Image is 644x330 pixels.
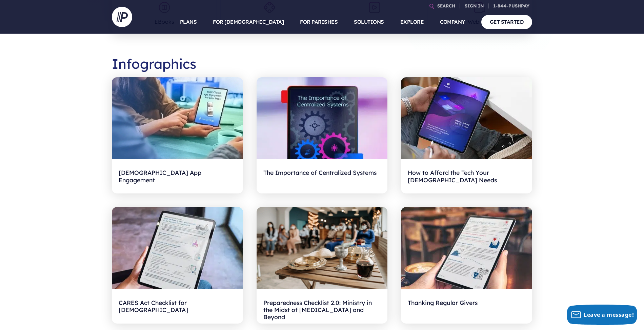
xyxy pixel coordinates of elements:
[408,296,525,317] h2: Thanking Regular Givers
[112,207,243,324] a: CARES Act Checklist for [DEMOGRAPHIC_DATA]
[400,10,424,34] a: EXPLORE
[401,77,532,194] a: How to Afford the Tech Your [DEMOGRAPHIC_DATA] Needs
[119,296,236,317] h2: CARES Act Checklist for [DEMOGRAPHIC_DATA]
[300,10,338,34] a: FOR PARISHES
[440,10,465,34] a: COMPANY
[213,10,284,34] a: FOR [DEMOGRAPHIC_DATA]
[584,311,634,318] span: Leave a message!
[481,15,532,29] a: GET STARTED
[263,166,381,187] h2: The Importance of Centralized Systems
[119,166,236,187] h2: [DEMOGRAPHIC_DATA] App Engagement
[257,207,388,324] a: Preparedness Checklist 2.0: Ministry in the Midst of [MEDICAL_DATA] and Beyond
[257,77,388,194] a: The Importance of Centralized Systems
[112,50,532,77] h2: Infographics
[401,207,532,324] a: Thanking Regular Givers
[408,166,525,187] h2: How to Afford the Tech Your [DEMOGRAPHIC_DATA] Needs
[567,305,637,325] button: Leave a message!
[263,296,381,317] h2: Preparedness Checklist 2.0: Ministry in the Midst of [MEDICAL_DATA] and Beyond
[112,77,243,194] a: [DEMOGRAPHIC_DATA] App Engagement
[354,10,384,34] a: SOLUTIONS
[180,10,197,34] a: PLANS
